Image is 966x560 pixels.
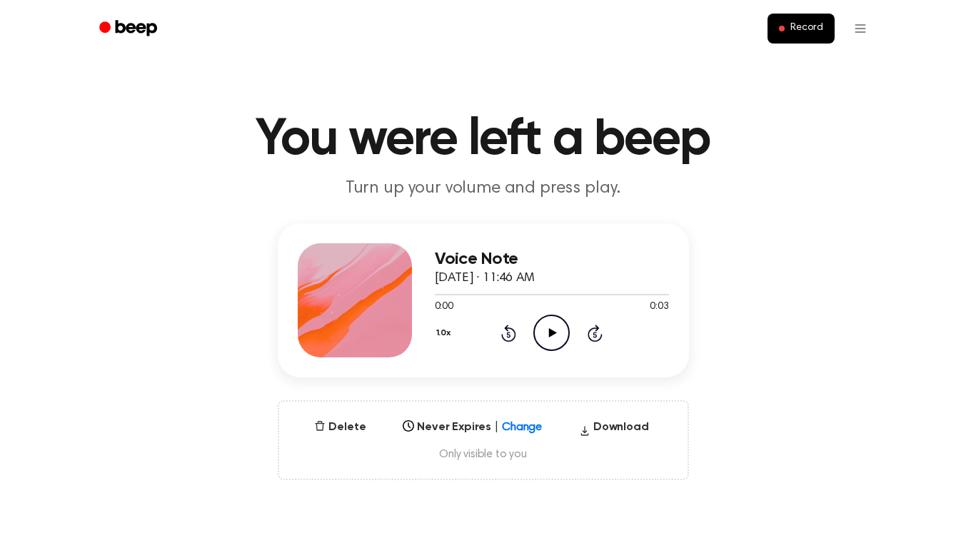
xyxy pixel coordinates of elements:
button: Open menu [843,11,877,46]
span: 0:03 [650,300,668,315]
span: [DATE] · 11:46 AM [435,272,535,285]
h3: Voice Note [435,250,669,269]
button: Download [573,419,655,442]
button: Record [768,14,834,44]
button: 1.0x [435,321,456,345]
button: Delete [308,419,371,436]
span: Only visible to you [296,447,670,462]
span: Record [790,22,822,35]
h1: You were left a beep [118,114,849,166]
a: Beep [89,15,170,43]
p: Turn up your volume and press play. [209,177,758,200]
span: 0:00 [435,300,453,315]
